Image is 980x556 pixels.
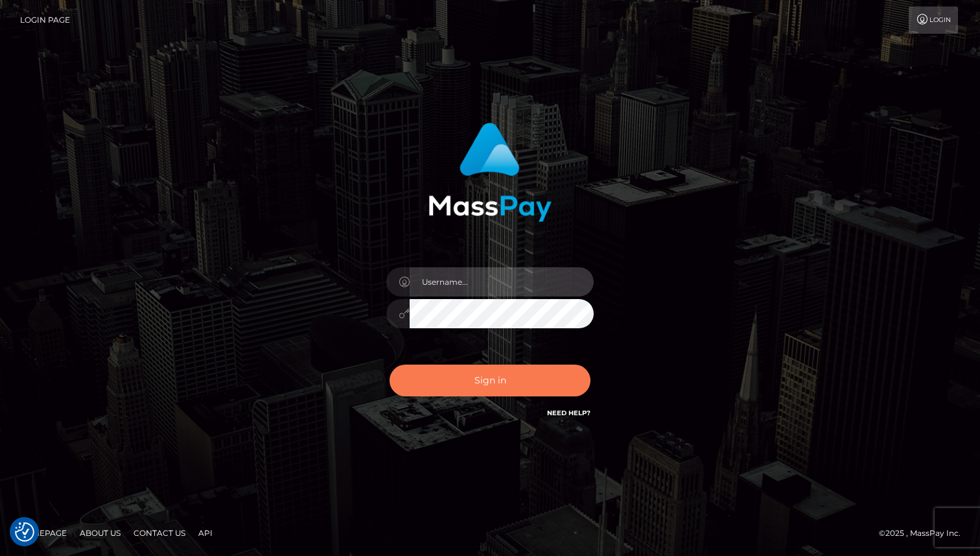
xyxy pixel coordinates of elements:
a: API [193,523,218,543]
a: Login [909,6,958,34]
a: About Us [75,523,126,543]
a: Contact Us [128,523,191,543]
button: Consent Preferences [15,522,34,542]
input: Username... [410,267,594,296]
a: Login Page [20,6,70,34]
a: Need Help? [547,409,590,417]
img: MassPay Login [428,123,552,222]
button: Sign in [390,365,590,396]
a: Homepage [14,523,72,543]
div: © 2025 , MassPay Inc. [879,526,970,540]
img: Revisit consent button [15,522,34,542]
